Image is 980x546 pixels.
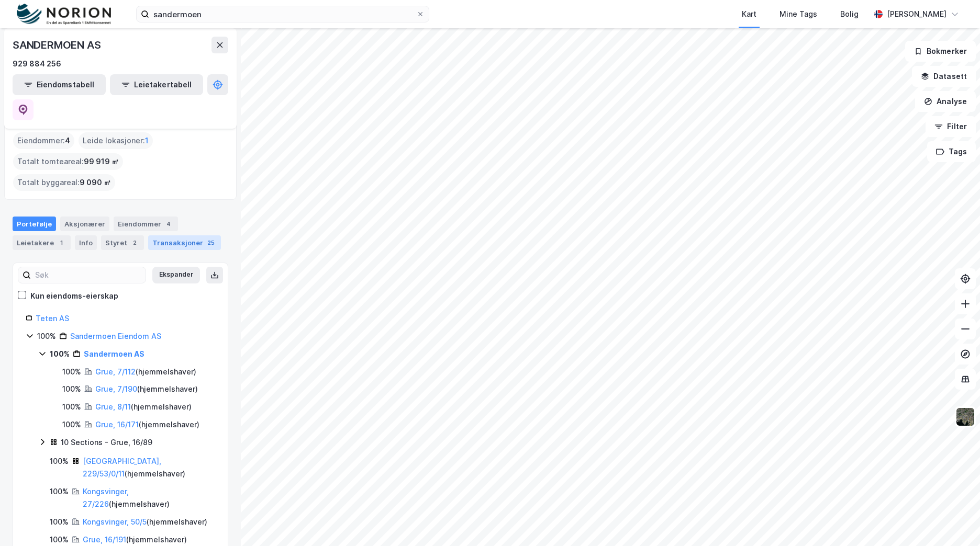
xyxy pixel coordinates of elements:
button: Eiendomstabell [13,74,106,95]
button: Bokmerker [905,41,976,62]
a: Grue, 16/171 [95,420,139,429]
div: ( hjemmelshaver ) [83,533,187,546]
a: Sandermoen AS [84,349,144,358]
input: Søk [31,267,146,283]
div: ( hjemmelshaver ) [95,383,198,395]
a: Teten AS [36,314,69,323]
span: 1 [145,134,149,147]
a: Grue, 16/191 [83,535,126,544]
span: 4 [65,134,70,147]
div: Mine Tags [779,8,817,20]
span: 9 090 ㎡ [80,176,111,189]
button: Ekspander [152,267,200,283]
a: Grue, 7/112 [95,367,136,376]
div: Info [75,235,97,250]
div: Totalt tomteareal : [13,153,123,170]
div: Transaksjoner [148,235,221,250]
div: 1 [56,237,66,248]
span: 99 919 ㎡ [84,155,119,168]
div: 25 [205,237,217,248]
a: Sandermoen Eiendom AS [70,332,161,340]
div: 100% [37,330,56,343]
div: Kart [742,8,756,20]
div: 100% [62,366,81,378]
div: Portefølje [13,217,56,231]
div: 100% [50,485,69,498]
div: Eiendommer : [13,132,74,149]
div: 929 884 256 [13,58,61,70]
div: 10 Sections - Grue, 16/89 [61,436,152,449]
div: ( hjemmelshaver ) [95,418,199,431]
div: [PERSON_NAME] [887,8,946,20]
div: 4 [163,219,174,229]
input: Søk på adresse, matrikkel, gårdeiere, leietakere eller personer [149,6,416,22]
div: 100% [62,401,81,413]
img: 9k= [955,407,975,427]
div: Totalt byggareal : [13,174,115,191]
button: Filter [926,116,976,137]
div: 100% [50,348,70,360]
div: 100% [62,418,81,431]
a: Grue, 7/190 [95,384,137,393]
div: ( hjemmelshaver ) [83,485,215,510]
div: ( hjemmelshaver ) [83,516,207,528]
a: Grue, 8/11 [95,402,131,411]
div: Kun eiendoms-eierskap [30,290,118,302]
div: Kontrollprogram for chat [928,496,980,546]
button: Leietakertabell [110,74,203,95]
a: Kongsvinger, 50/5 [83,517,147,526]
div: 100% [50,533,69,546]
div: ( hjemmelshaver ) [83,455,215,480]
img: norion-logo.80e7a08dc31c2e691866.png [17,4,111,25]
div: Bolig [840,8,859,20]
div: 100% [50,455,69,468]
div: Styret [101,235,144,250]
button: Analyse [915,91,976,112]
button: Datasett [912,66,976,87]
div: Leide lokasjoner : [79,132,153,149]
a: Kongsvinger, 27/226 [83,487,129,508]
div: SANDERMOEN AS [13,37,103,53]
div: 2 [129,237,140,248]
div: Leietakere [13,235,71,250]
div: 100% [50,516,69,528]
div: ( hjemmelshaver ) [95,366,196,378]
div: Aksjonærer [60,217,109,231]
div: ( hjemmelshaver ) [95,401,192,413]
iframe: Chat Widget [928,496,980,546]
div: 100% [62,383,81,395]
a: [GEOGRAPHIC_DATA], 229/53/0/11 [83,457,161,478]
button: Tags [927,141,976,162]
div: Eiendommer [114,217,178,231]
